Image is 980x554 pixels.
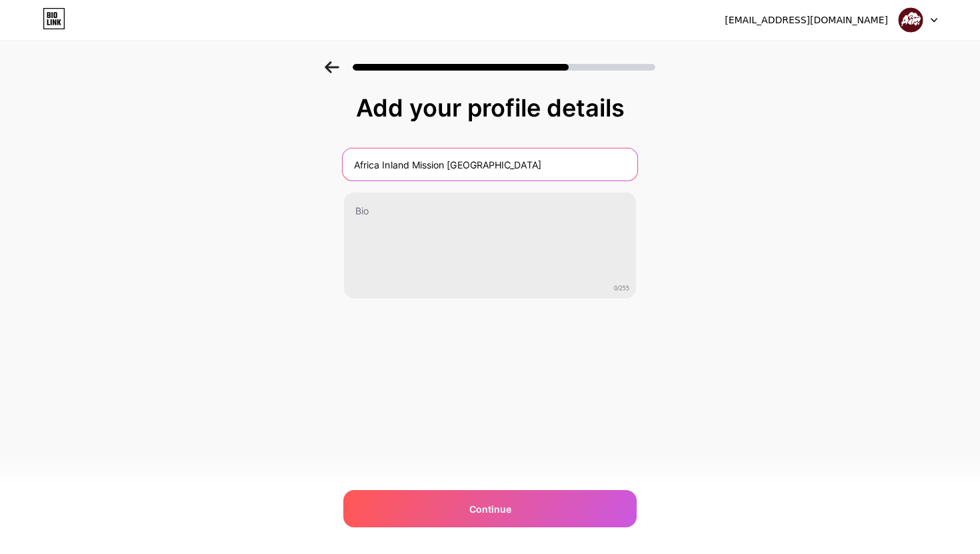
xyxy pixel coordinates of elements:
[343,148,637,180] input: Your name
[898,7,923,33] img: aimintap
[725,13,888,27] div: [EMAIL_ADDRESS][DOMAIN_NAME]
[469,502,511,516] span: Continue
[350,95,630,121] div: Add your profile details
[614,285,629,293] span: 0/255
